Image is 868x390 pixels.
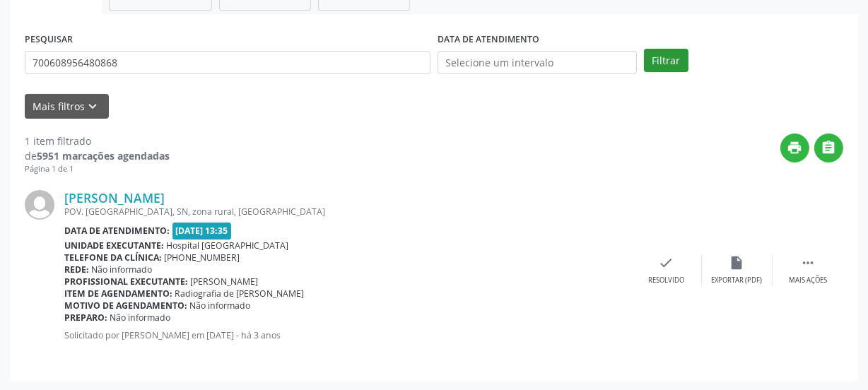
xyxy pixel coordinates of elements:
[64,240,164,252] b: Unidade executante:
[712,276,763,285] div: Exportar (PDF)
[438,29,539,51] label: DATA DE ATENDIMENTO
[64,225,170,237] b: Data de atendimento:
[86,99,101,114] i: keyboard_arrow_down
[64,206,631,218] div: POV. [GEOGRAPHIC_DATA], SN, zona rural, [GEOGRAPHIC_DATA]
[175,288,305,300] span: Radiografia de [PERSON_NAME]
[648,276,684,285] div: Resolvido
[814,134,843,162] button: 
[64,252,162,264] b: Telefone da clínica:
[787,140,803,155] i: print
[780,134,809,162] button: print
[64,264,89,276] b: Rede:
[25,94,109,119] button: Mais filtroskeyboard_arrow_down
[167,240,289,252] span: Hospital [GEOGRAPHIC_DATA]
[729,255,745,271] i: insert_drive_file
[25,163,170,175] div: Página 1 de 1
[190,300,251,312] span: Não informado
[821,140,837,155] i: 
[25,51,430,75] input: Nome, CNS
[64,300,187,312] b: Motivo de agendamento:
[64,190,165,206] a: [PERSON_NAME]
[92,264,153,276] span: Não informado
[165,252,240,264] span: [PHONE_NUMBER]
[64,329,631,341] p: Solicitado por [PERSON_NAME] em [DATE] - há 3 anos
[25,29,73,51] label: PESQUISAR
[644,49,688,73] button: Filtrar
[25,190,54,220] img: img
[659,255,674,271] i: check
[789,276,827,285] div: Mais ações
[110,312,171,324] span: Não informado
[64,288,172,300] b: Item de agendamento:
[800,255,816,271] i: 
[64,276,188,288] b: Profissional executante:
[191,276,259,288] span: [PERSON_NAME]
[64,312,107,324] b: Preparo:
[25,134,170,148] div: 1 item filtrado
[172,223,232,239] span: [DATE] 13:35
[438,51,637,75] input: Selecione um intervalo
[37,149,170,162] strong: 5951 marcações agendadas
[25,148,170,163] div: de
